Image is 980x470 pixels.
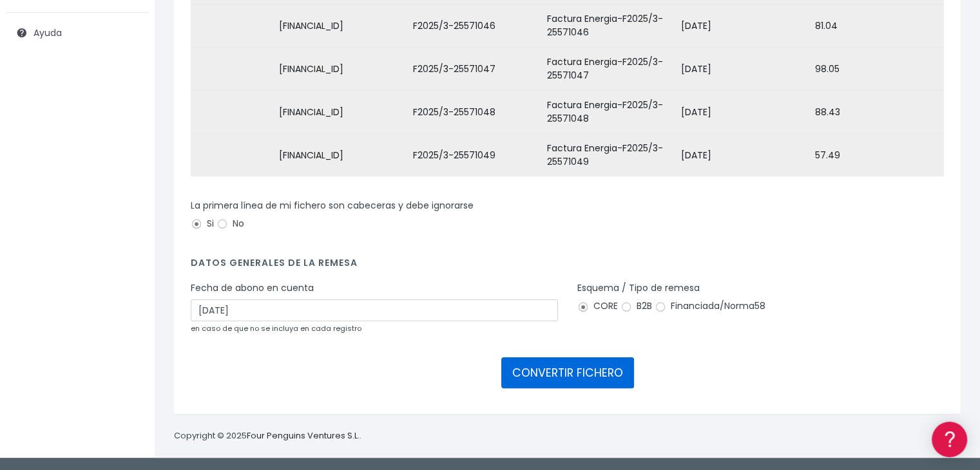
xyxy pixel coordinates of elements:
[408,91,542,134] td: F2025/3-25571048
[577,281,700,295] label: Esquema / Tipo de remesa
[620,299,652,313] label: B2B
[408,134,542,177] td: F2025/3-25571049
[6,19,148,46] a: Ayuda
[13,276,245,296] a: General
[191,323,361,334] small: en caso de que no se incluya en cada registro
[274,5,408,48] td: [FINANCIAL_ID]
[191,258,944,275] h4: Datos generales de la remesa
[676,134,810,177] td: [DATE]
[542,91,676,134] td: Factura Energia-F2025/3-25571048
[408,48,542,91] td: F2025/3-25571047
[810,48,944,91] td: 98.05
[140,5,274,48] td: [DATE]
[13,183,245,203] a: Problemas habituales
[13,142,245,155] div: Convertir ficheros
[274,91,408,134] td: [FINANCIAL_ID]
[177,371,248,383] a: POWERED BY ENCHANT
[542,5,676,48] td: Factura Energia-F2025/3-25571046
[810,91,944,134] td: 88.43
[191,281,314,295] label: Fecha de abono en cuenta
[542,48,676,91] td: Factura Energia-F2025/3-25571047
[274,48,408,91] td: [FINANCIAL_ID]
[676,5,810,48] td: [DATE]
[501,357,634,388] button: CONVERTIR FICHERO
[34,26,62,39] span: Ayuda
[13,163,245,183] a: Formatos
[13,89,245,102] div: Información general
[216,217,244,230] label: No
[676,48,810,91] td: [DATE]
[810,5,944,48] td: 81.04
[140,134,274,177] td: [DATE]
[676,91,810,134] td: [DATE]
[247,429,360,442] a: Four Penguins Ventures S.L.
[140,91,274,134] td: [DATE]
[13,309,245,321] div: Programadores
[810,134,944,177] td: 57.49
[191,217,214,230] label: Si
[191,199,474,212] label: La primera línea de mi fichero son cabeceras y debe ignorarse
[140,48,274,91] td: [DATE]
[13,203,245,223] a: Videotutoriales
[13,256,245,268] div: Facturación
[13,223,245,243] a: Perfiles de empresas
[274,134,408,177] td: [FINANCIAL_ID]
[174,429,361,443] p: Copyright © 2025 .
[542,134,676,177] td: Factura Energia-F2025/3-25571049
[13,344,245,367] button: Contáctanos
[13,109,245,129] a: Información general
[13,329,245,349] a: API
[655,299,765,313] label: Financiada/Norma58
[577,299,618,313] label: CORE
[408,5,542,48] td: F2025/3-25571046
